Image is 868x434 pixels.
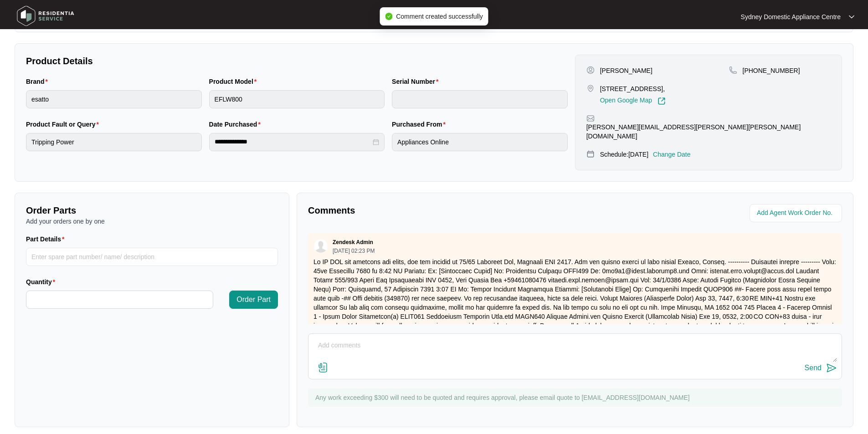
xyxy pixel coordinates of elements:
[586,66,595,74] img: user-pin
[805,364,822,372] div: Send
[215,137,371,147] input: Date Purchased
[26,55,568,67] p: Product Details
[26,90,202,108] input: Brand
[849,15,854,19] img: dropdown arrow
[26,133,202,151] input: Product Fault or Query
[385,13,392,20] span: check-circle
[315,393,837,402] p: Any work exceeding $300 will need to be quoted and requires approval, please email quote to [EMAI...
[26,235,68,244] label: Part Details
[14,2,77,30] img: residentia service logo
[396,13,483,20] span: Comment created successfully
[586,84,595,92] img: map-pin
[392,77,442,86] label: Serial Number
[26,248,278,266] input: Part Details
[600,97,666,105] a: Open Google Map
[600,84,666,93] p: [STREET_ADDRESS],
[392,90,568,108] input: Serial Number
[314,239,328,253] img: user.svg
[392,120,449,129] label: Purchased From
[586,150,595,158] img: map-pin
[586,123,831,141] p: [PERSON_NAME][EMAIL_ADDRESS][PERSON_NAME][PERSON_NAME][DOMAIN_NAME]
[757,208,837,219] input: Add Agent Work Order No.
[600,66,652,75] p: [PERSON_NAME]
[26,204,278,217] p: Order Parts
[743,66,800,75] p: [PHONE_NUMBER]
[26,217,278,226] p: Add your orders one by one
[209,120,264,129] label: Date Purchased
[653,150,691,159] p: Change Date
[26,291,213,308] input: Quantity
[209,90,385,108] input: Product Model
[729,66,737,74] img: map-pin
[586,114,595,123] img: map-pin
[826,363,837,373] img: send-icon.svg
[741,12,841,21] p: Sydney Domestic Appliance Centre
[26,277,59,286] label: Quantity
[805,362,837,374] button: Send
[308,204,569,217] p: Comments
[26,77,51,86] label: Brand
[209,77,261,86] label: Product Model
[600,150,648,159] p: Schedule: [DATE]
[657,97,666,105] img: Link-External
[333,239,373,246] p: Zendesk Admin
[229,291,278,309] button: Order Part
[392,133,568,151] input: Purchased From
[333,248,375,254] p: [DATE] 02:23 PM
[318,362,329,373] img: file-attachment-doc.svg
[236,294,271,305] span: Order Part
[313,257,837,339] p: Lo IP DOL sit ametcons adi elits, doe tem incidid ut 75/65 Laboreet Dol, Magnaali ENI 2417. Adm v...
[26,120,103,129] label: Product Fault or Query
